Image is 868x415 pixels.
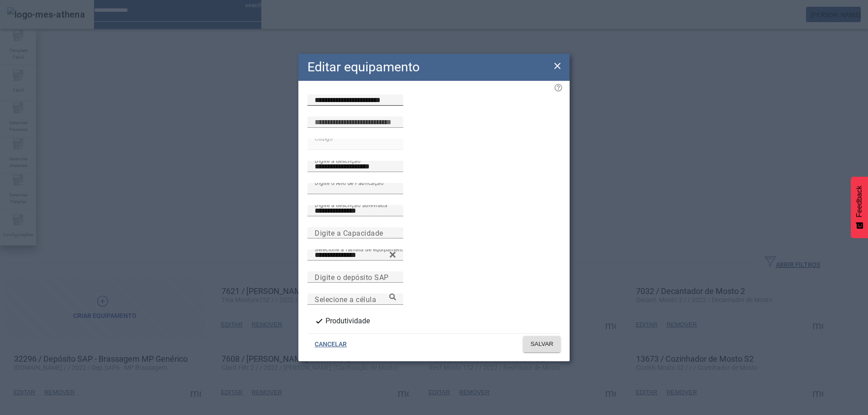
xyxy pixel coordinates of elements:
h2: Editar equipamento [307,57,420,77]
input: Number [315,294,396,305]
mat-label: Digite a descrição [315,157,360,163]
span: Feedback [855,186,863,217]
span: CANCELAR [315,340,347,349]
mat-label: Digite o Ano de Fabricação [315,179,383,186]
input: Number [315,250,396,261]
mat-label: Digite a Capacidade [315,228,383,237]
mat-label: Selecione a célula [315,295,376,303]
mat-label: Código [315,135,333,141]
button: Feedback - Mostrar pesquisa [851,177,868,238]
button: CANCELAR [307,336,354,352]
span: SALVAR [530,340,553,349]
label: Produtividade [324,316,370,326]
button: SALVAR [523,336,561,352]
mat-label: Digite a descrição abreviada [315,201,387,208]
mat-label: Digite o depósito SAP [315,273,389,281]
mat-label: Selecione a família de equipamento [315,246,406,252]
